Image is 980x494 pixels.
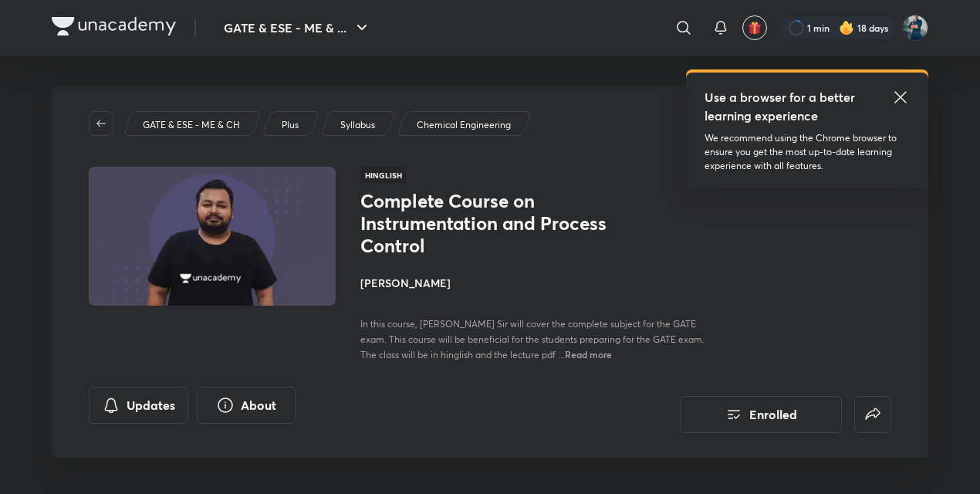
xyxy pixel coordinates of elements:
p: Plus [282,118,299,132]
a: Company Logo [52,17,176,39]
a: Syllabus [338,118,378,132]
h5: Use a browser for a better learning experience [705,88,858,125]
button: About [197,387,296,424]
img: Vinay Upadhyay [902,15,928,41]
button: GATE & ESE - ME & ... [215,12,380,43]
img: avatar [748,21,762,35]
a: Chemical Engineering [414,118,514,132]
img: Company Logo [52,17,176,36]
img: Thumbnail [86,165,338,307]
h1: Complete Course on Instrumentation and Process Control [360,190,613,256]
span: Hinglish [360,167,407,184]
button: Updates [89,387,188,424]
a: GATE & ESE - ME & CH [140,118,243,132]
button: Enrolled [680,396,842,433]
a: Plus [279,118,302,132]
p: GATE & ESE - ME & CH [143,118,240,132]
h4: [PERSON_NAME] [360,275,706,291]
img: streak [839,20,854,36]
p: Chemical Engineering [417,118,511,132]
span: Read more [565,348,612,360]
p: We recommend using the Chrome browser to ensure you get the most up-to-date learning experience w... [705,131,910,173]
button: false [854,396,891,433]
span: In this course, [PERSON_NAME] Sir will cover the complete subject for the GATE exam. This course ... [360,318,705,360]
button: avatar [742,15,767,40]
p: Syllabus [340,118,375,132]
